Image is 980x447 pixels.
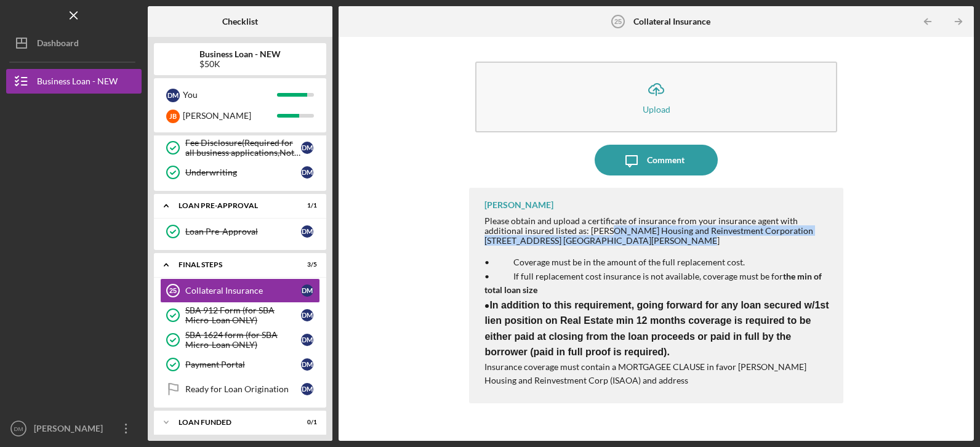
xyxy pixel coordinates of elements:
div: Loan Pre-Approval [185,227,301,236]
div: You [183,84,277,105]
div: Fee Disclosure(Required for all business applications,Not needed for Contractor loans) [185,138,301,158]
a: SBA 1624 form (for SBA Micro-Loan ONLY)DM [160,328,320,352]
div: SBA 1624 form (for SBA Micro-Loan ONLY) [185,330,301,350]
div: D M [301,284,313,297]
b: Business Loan - NEW [199,49,281,59]
tspan: 25 [614,18,621,25]
span: In addition to this requirement, going forward for any loan secured w/1st lien position on Real E... [484,300,829,358]
div: Please obtain and upload a certificate of insurance from your insurance agent with additional ins... [484,216,830,246]
div: D M [166,89,180,102]
div: Ready for Loan Origination [185,384,301,394]
div: D M [301,225,313,238]
p: • Coverage must be in the amount of the full replacement cost. [484,256,830,269]
div: J B [166,110,180,123]
a: Payment PortalDM [160,352,320,377]
button: Upload [475,62,837,132]
p: • If full replacement cost insurance is not available, coverage must be for [484,270,830,297]
a: UnderwritingDM [160,160,320,185]
b: Checklist [222,17,258,26]
p: Insurance coverage must contain a MORTGAGEE CLAUSE in favor [PERSON_NAME] Housing and Reinvestmen... [484,360,830,388]
div: D M [301,166,313,179]
b: Collateral Insurance [633,17,710,26]
a: Loan Pre-ApprovalDM [160,219,320,244]
div: 3 / 5 [295,261,317,268]
button: Business Loan - NEW [6,69,142,94]
tspan: 25 [169,287,177,294]
div: 1 / 1 [295,202,317,209]
button: Dashboard [6,31,142,55]
a: Ready for Loan OriginationDM [160,377,320,401]
div: D M [301,358,313,371]
div: LOAN PRE-APPROVAL [179,202,286,209]
div: Business Loan - NEW [37,69,118,97]
div: D M [301,142,313,154]
div: Payment Portal [185,360,301,369]
div: Collateral Insurance [185,286,301,296]
div: 0 / 1 [295,419,317,426]
div: D M [301,334,313,346]
button: Comment [595,145,718,175]
div: D M [301,383,313,395]
div: $50K [199,59,281,69]
div: [PERSON_NAME] [183,105,277,126]
div: [PERSON_NAME] [31,416,111,444]
div: FINAL STEPS [179,261,286,268]
div: Upload [643,105,670,114]
div: Comment [647,145,685,175]
div: SBA 912 Form (for SBA Micro-Loan ONLY) [185,305,301,325]
div: LOAN FUNDED [179,419,286,426]
div: [PERSON_NAME] [484,200,553,210]
div: D M [301,309,313,321]
strong: • [484,300,829,358]
a: Fee Disclosure(Required for all business applications,Not needed for Contractor loans)DM [160,135,320,160]
div: Dashboard [37,31,79,58]
a: SBA 912 Form (for SBA Micro-Loan ONLY)DM [160,303,320,328]
a: 25Collateral InsuranceDM [160,278,320,303]
text: DM [14,425,23,432]
div: Underwriting [185,167,301,177]
button: DM[PERSON_NAME] [6,416,142,441]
